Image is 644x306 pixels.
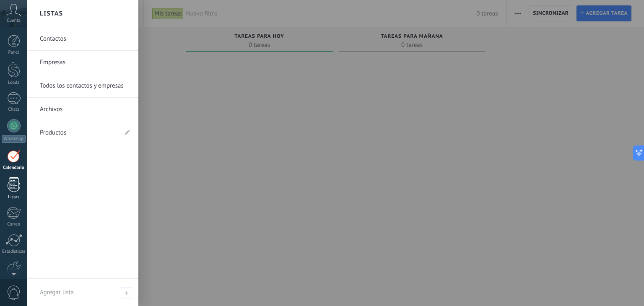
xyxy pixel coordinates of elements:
[40,288,74,296] span: Agregar lista
[40,98,130,121] a: Archivos
[40,51,130,74] a: Empresas
[2,107,26,112] div: Chats
[7,18,21,23] span: Cuenta
[2,194,26,200] div: Listas
[2,135,26,143] div: WhatsApp
[40,121,117,145] a: Productos
[2,80,26,86] div: Leads
[121,287,132,298] span: Agregar lista
[40,0,63,27] h2: Listas
[2,249,26,254] div: Estadísticas
[2,165,26,171] div: Calendario
[2,50,26,55] div: Panel
[40,27,130,51] a: Contactos
[40,74,130,98] a: Todos los contactos y empresas
[2,222,26,227] div: Correo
